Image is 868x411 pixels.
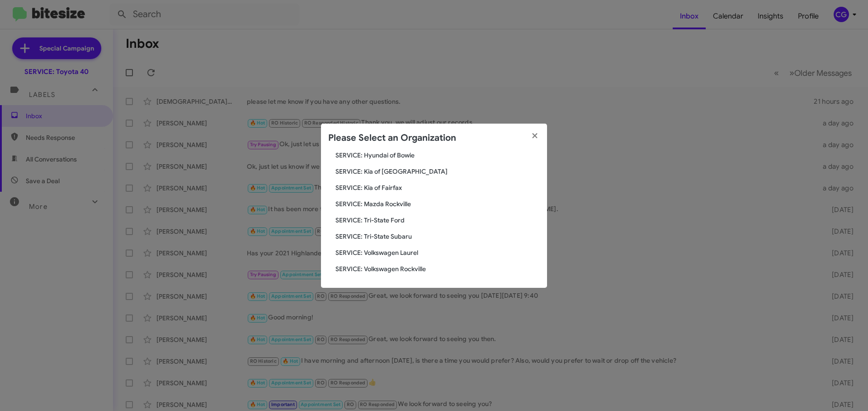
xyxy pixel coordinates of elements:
[335,151,540,160] span: SERVICE: Hyundai of Bowie
[335,199,540,208] span: SERVICE: Mazda Rockville
[335,216,540,225] span: SERVICE: Tri-State Ford
[335,183,540,192] span: SERVICE: Kia of Fairfax
[335,167,540,176] span: SERVICE: Kia of [GEOGRAPHIC_DATA]
[335,232,540,241] span: SERVICE: Tri-State Subaru
[328,131,456,145] h2: Please Select an Organization
[335,264,540,273] span: SERVICE: Volkswagen Rockville
[335,248,540,257] span: SERVICE: Volkswagen Laurel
